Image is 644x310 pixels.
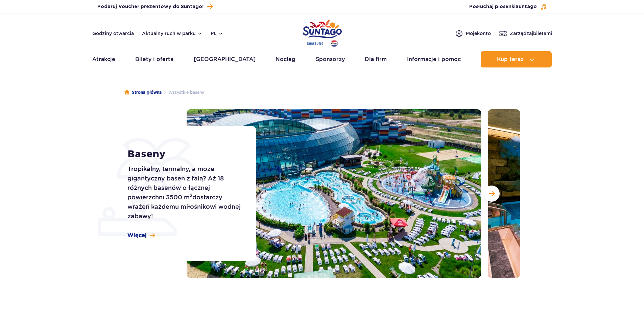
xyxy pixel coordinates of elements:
span: Posłuchaj piosenki [469,3,537,10]
img: Zewnętrzna część Suntago z basenami i zjeżdżalniami, otoczona leżakami i zielenią [187,109,481,278]
a: Informacje i pomoc [407,51,461,67]
span: Kup teraz [497,56,524,62]
a: Dla firm [365,51,387,67]
a: Strona główna [124,89,162,96]
button: Następny slajd [483,186,500,202]
a: Podaruj Voucher prezentowy do Suntago! [97,2,213,11]
a: Park of Poland [303,17,342,48]
a: Nocleg [276,51,295,67]
h1: Baseny [127,148,241,160]
a: Zarządzajbiletami [499,29,552,37]
span: Suntago [516,4,537,9]
span: Podaruj Voucher prezentowy do Suntago! [97,3,204,10]
span: Moje konto [466,30,491,37]
a: Bilety i oferta [135,51,173,67]
a: Atrakcje [92,51,115,67]
button: Aktualny ruch w parku [142,31,202,36]
span: Zarządzaj biletami [510,30,552,37]
button: Posłuchaj piosenkiSuntago [469,3,547,10]
a: Godziny otwarcia [92,30,134,37]
a: Mojekonto [455,29,491,37]
span: Więcej [127,232,147,239]
a: Więcej [127,232,155,239]
button: pl [211,30,223,37]
a: [GEOGRAPHIC_DATA] [194,51,256,67]
a: Sponsorzy [316,51,345,67]
sup: 2 [190,193,192,198]
li: Wszystkie baseny [162,89,204,96]
p: Tropikalny, termalny, a może gigantyczny basen z falą? Aż 18 różnych basenów o łącznej powierzchn... [127,164,241,221]
button: Kup teraz [481,51,552,67]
